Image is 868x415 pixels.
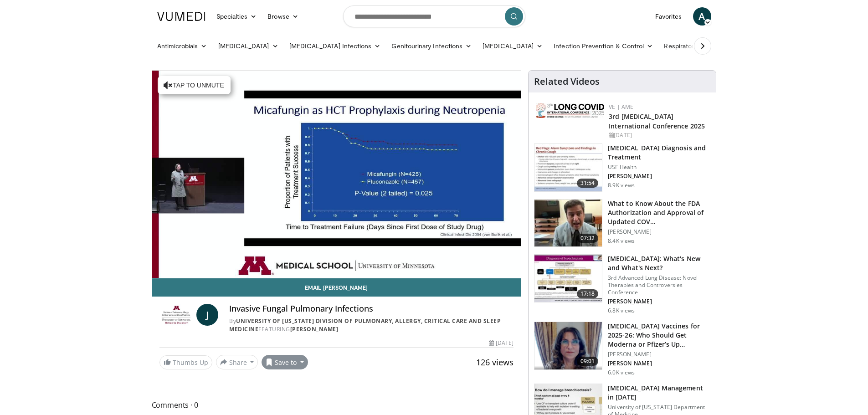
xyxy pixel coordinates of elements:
[152,37,213,55] a: Antimicrobials
[608,173,710,180] p: [PERSON_NAME]
[534,322,602,369] img: 4e370bb1-17f0-4657-a42f-9b995da70d2f.png.150x105_q85_crop-smart_upscale.png
[608,164,710,171] p: USF Health
[534,76,600,87] h4: Related Videos
[158,76,231,94] button: Tap to unmute
[608,384,710,402] h3: [MEDICAL_DATA] Management in [DATE]
[608,143,710,162] h3: [MEDICAL_DATA] Diagnosis and Treatment
[609,131,709,139] div: [DATE]
[211,7,262,26] a: Specialties
[577,357,599,366] span: 09:01
[534,322,710,376] a: 09:01 [MEDICAL_DATA] Vaccines for 2025-26: Who Should Get Moderna or Pfizer’s Up… [PERSON_NAME] [...
[658,37,743,55] a: Respiratory Infections
[608,228,710,236] p: [PERSON_NAME]
[152,399,522,411] span: Comments 0
[534,143,710,192] a: 31:54 [MEDICAL_DATA] Diagnosis and Treatment USF Health [PERSON_NAME] 8.9K views
[534,254,710,314] a: 17:18 [MEDICAL_DATA]: What's New and What's Next? 3rd Advanced Lung Disease: Novel Therapies and ...
[536,103,604,118] img: a2792a71-925c-4fc2-b8ef-8d1b21aec2f7.png.150x105_q85_autocrop_double_scale_upscale_version-0.2.jpg
[608,182,635,189] p: 8.9K views
[476,357,514,368] span: 126 views
[609,112,705,130] a: 3rd [MEDICAL_DATA] International Conference 2025
[213,37,284,55] a: [MEDICAL_DATA]
[196,304,218,326] a: J
[608,369,635,376] p: 6.0K views
[229,317,501,333] a: University of [US_STATE] Division of Pulmonary, Allergy, Critical Care and Sleep Medicine
[608,199,710,226] h3: What to Know About the FDA Authorization and Approval of Updated COV…
[608,274,710,296] p: 3rd Advanced Lung Disease: Novel Therapies and Controversies Conference
[534,255,602,302] img: 8723abe7-f9a9-4f6c-9b26-6bd057632cd6.150x105_q85_crop-smart_upscale.jpg
[608,360,710,367] p: [PERSON_NAME]
[577,179,599,188] span: 31:54
[152,278,521,297] a: Email [PERSON_NAME]
[216,355,258,369] button: Share
[534,144,602,191] img: 912d4c0c-18df-4adc-aa60-24f51820003e.150x105_q85_crop-smart_upscale.jpg
[343,5,525,27] input: Search topics, interventions
[534,200,602,247] img: a1e50555-b2fd-4845-bfdc-3eac51376964.150x105_q85_crop-smart_upscale.jpg
[386,37,477,55] a: Genitourinary Infections
[262,7,304,26] a: Browse
[608,322,710,349] h3: [MEDICAL_DATA] Vaccines for 2025-26: Who Should Get Moderna or Pfizer’s Up…
[290,325,339,333] a: [PERSON_NAME]
[284,37,386,55] a: [MEDICAL_DATA] Infections
[609,103,633,111] a: VE | AME
[477,37,548,55] a: [MEDICAL_DATA]
[608,298,710,305] p: [PERSON_NAME]
[608,237,635,245] p: 8.4K views
[608,254,710,272] h3: [MEDICAL_DATA]: What's New and What's Next?
[534,199,710,247] a: 07:32 What to Know About the FDA Authorization and Approval of Updated COV… [PERSON_NAME] 8.4K views
[159,355,212,369] a: Thumbs Up
[693,7,711,26] a: A
[157,12,205,21] img: VuMedi Logo
[608,307,635,314] p: 6.8K views
[548,37,658,55] a: Infection Prevention & Control
[229,317,514,333] div: By FEATURING
[608,351,710,358] p: [PERSON_NAME]
[262,355,308,369] button: Save to
[229,304,514,314] h4: Invasive Fungal Pulmonary Infections
[577,289,599,298] span: 17:18
[159,304,193,326] img: University of Minnesota Division of Pulmonary, Allergy, Critical Care and Sleep Medicine
[650,7,688,26] a: Favorites
[152,71,521,278] video-js: Video Player
[577,234,599,243] span: 07:32
[489,339,514,347] div: [DATE]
